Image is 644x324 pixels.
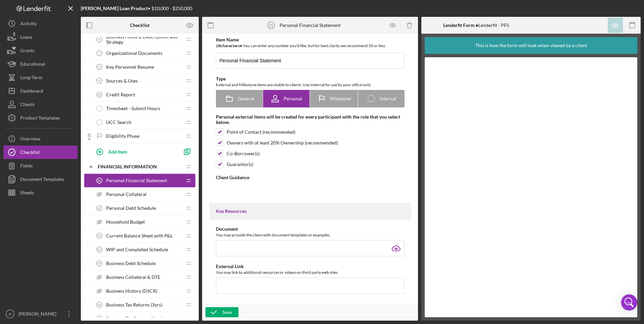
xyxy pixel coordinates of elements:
[106,261,156,266] span: Business Debt Schedule
[98,164,182,169] div: Financial Information
[205,307,238,317] button: Save
[99,38,100,41] tspan: 6
[106,133,139,139] span: Eligibility Phase
[216,37,405,42] div: Item Name
[98,234,101,237] tspan: 13
[216,42,405,49] div: You can enter any number you'd like, but for best clarity we recommend 50 or less.
[99,79,100,83] tspan: 9
[106,92,135,97] span: Credit Report
[216,232,405,238] div: You may provide the client with document templates or examples.
[98,303,101,306] tspan: 16
[106,205,156,211] span: Personal Debt Schedule
[98,248,101,251] tspan: 14
[17,307,61,322] div: [PERSON_NAME]
[330,96,351,101] span: Milestone
[227,129,295,135] div: Point of Contact (recommended)
[216,269,405,276] div: You may link to additional resources or videos on third party web sites.
[443,22,478,28] b: Lenderfit Form •
[106,120,131,125] span: UCC Search
[108,145,127,158] div: Add Item
[8,312,12,316] text: JR
[106,78,138,84] span: Sources & Uses
[106,106,160,111] span: Timesheet - Submit Hours
[91,145,179,158] button: Add Item
[621,294,637,311] div: Open Intercom Messenger
[98,93,101,96] tspan: 10
[99,52,100,55] tspan: 7
[106,233,173,238] span: Current Balance Sheet with P&L
[269,23,273,27] tspan: 11
[106,64,154,70] span: Key Personnel Resume
[216,114,405,125] div: Personal external items will be created for every participant with the role that you select below.
[431,64,631,311] iframe: Lenderfit form
[98,262,101,265] tspan: 15
[238,96,254,101] span: General
[106,302,162,307] span: Business Tax Returns (3yrs)
[106,51,162,56] span: Organizational Documents
[130,23,150,28] b: Checklist
[81,6,192,11] div: • $10,000 - $250,000
[227,162,253,167] div: Guarantor(s)
[106,288,157,294] span: Business History (DSCR)
[106,316,163,321] span: Personal Tax Returns (3yrs)
[216,76,405,82] div: Type
[475,37,587,54] div: This is how the form will look when viewed by a client
[98,179,101,182] tspan: 11
[443,23,509,28] div: Lenderfit - PFS
[216,264,405,269] div: External Link
[106,34,182,45] span: Business History, Description, and Strategy
[216,175,405,180] div: Client Guidance
[106,219,145,225] span: Household Budget
[284,96,302,101] span: Personal
[106,247,168,252] span: WIP and Completed Schedule
[106,178,167,183] span: Personal Financial Statement
[98,206,101,210] tspan: 12
[81,5,148,11] b: [PERSON_NAME] Loan Product
[280,23,341,28] div: Personal Financial Statement
[3,307,77,321] button: JR[PERSON_NAME]
[227,140,338,145] div: Owners with at least 20% Ownership (recommended)
[99,65,100,69] tspan: 8
[106,274,160,280] span: Business Collateral & DTE
[216,82,405,88] div: External and Milestone items are visible to clients. Use Internal for use by your office only.
[106,192,147,197] span: Personal Collateral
